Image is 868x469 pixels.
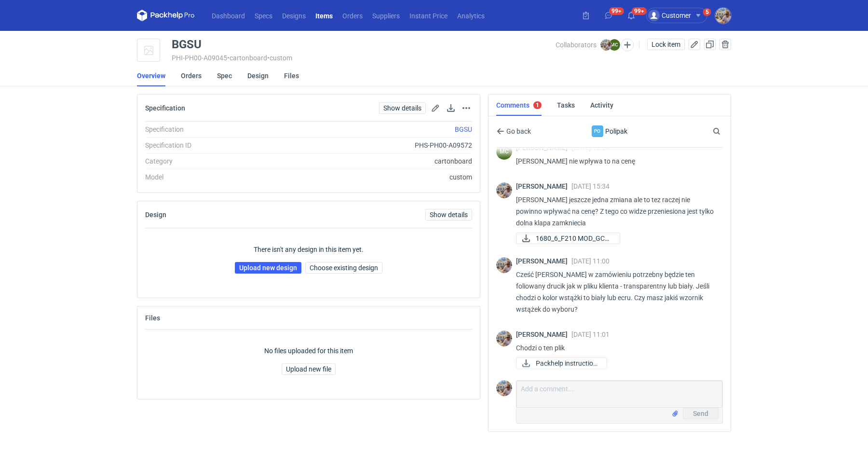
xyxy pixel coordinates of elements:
a: Activity [590,95,613,116]
a: Comments1 [496,95,542,116]
span: [DATE] 11:01 [571,331,610,338]
div: Marcin Czarnecki [496,144,512,160]
button: Edit spec [430,102,441,114]
span: 1680_6_F210 MOD_GC1 ... [536,233,612,244]
div: Specification ID [145,140,276,150]
a: Instant Price [405,10,452,21]
a: Tasks [557,95,575,116]
button: Duplicate Item [704,39,716,50]
p: There isn't any design in this item yet. [254,245,364,254]
p: Chodzi o ten plik [516,342,715,354]
div: Specification [145,124,276,134]
h2: Files [145,314,160,322]
img: Michał Palasek [715,8,731,24]
a: Orders [338,10,367,21]
a: Specs [250,10,277,21]
p: [PERSON_NAME] nie wpływa to na cenę [516,155,715,167]
button: Download specification [445,102,457,114]
img: Michał Palasek [496,257,512,273]
div: 1680_6_F210 MOD_GC1 300.pdf [516,233,612,244]
span: Go back [504,128,531,135]
button: 99+ [624,8,639,23]
a: BGSU [455,125,472,133]
p: No files uploaded for this item [264,346,353,356]
div: Packhelp instructions for scrunchie box.pdf [516,358,607,369]
h2: Specification [145,104,185,112]
button: Go back [496,125,531,137]
div: Polipak [563,125,657,137]
button: Edit item [689,39,700,50]
a: Dashboard [207,10,250,21]
button: Choose existing design [305,262,382,274]
a: Upload new design [235,262,301,274]
img: Michał Palasek [600,39,612,51]
a: Design [247,65,269,86]
div: 1 [536,102,539,109]
h2: Design [145,211,166,219]
div: Customer [648,10,691,21]
a: Orders [181,65,202,86]
a: Show details [379,102,426,114]
figcaption: Po [592,125,603,137]
span: Choose existing design [310,264,378,271]
span: • cartonboard [227,54,267,62]
button: Customer5 [646,8,715,23]
svg: Packhelp Pro [137,10,195,21]
button: Actions [461,102,472,114]
span: • custom [267,54,292,62]
button: Delete item [719,39,731,50]
input: Search [711,125,742,137]
button: Edit collaborators [621,39,634,51]
img: Michał Palasek [496,380,512,396]
div: 5 [705,9,709,15]
a: Items [311,10,338,21]
div: Polipak [592,125,603,137]
img: Michał Palasek [496,182,512,198]
a: Files [284,65,299,86]
span: [DATE] 12:54 [571,144,610,152]
p: [PERSON_NAME] jeszcze jedna zmiana ale to tez raczej nie powinno wpływać na cenę? Z tego co widze... [516,194,715,229]
a: Overview [137,65,165,86]
figcaption: MC [609,39,620,51]
div: Category [145,156,276,166]
span: Lock item [651,41,680,48]
a: Analytics [452,10,489,21]
div: custom [276,172,472,182]
div: Model [145,172,276,182]
span: [PERSON_NAME] [516,182,571,190]
button: Send [683,408,719,419]
span: [DATE] 15:34 [571,182,610,190]
div: BGSU [172,39,202,50]
img: Michał Palasek [496,331,512,346]
button: Lock item [647,39,685,50]
p: Cześć [PERSON_NAME] w zamówieniu potrzebny będzie ten foliowany drucik jak w pliku klienta - tran... [516,269,715,315]
button: Upload new file [282,363,336,375]
span: [PERSON_NAME] [516,257,571,265]
figcaption: MC [496,144,512,160]
span: Packhelp instruction... [536,358,599,369]
a: Packhelp instruction... [516,358,607,369]
span: Send [693,410,708,417]
button: 99+ [601,8,616,23]
span: Upload new file [286,366,331,372]
span: [PERSON_NAME] [516,144,571,152]
span: [PERSON_NAME] [516,331,571,338]
div: PHI-PH00-A09045 [172,54,556,62]
span: Collaborators [556,41,597,49]
span: [DATE] 11:00 [571,257,610,265]
div: PHS-PH00-A09572 [276,140,472,150]
a: Spec [217,65,232,86]
a: Designs [277,10,311,21]
a: Suppliers [367,10,405,21]
div: cartonboard [276,156,472,166]
a: Show details [425,209,472,221]
a: 1680_6_F210 MOD_GC1 ... [516,233,620,244]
